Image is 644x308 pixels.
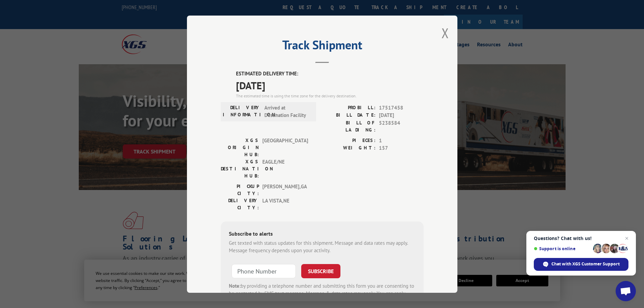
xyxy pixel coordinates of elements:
button: SUBSCRIBE [301,264,340,278]
div: Subscribe to alerts [229,229,415,239]
div: by providing a telephone number and submitting this form you are consenting to be contacted by SM... [229,282,415,305]
label: DELIVERY INFORMATION: [223,104,261,119]
label: ESTIMATED DELIVERY TIME: [236,70,424,78]
span: EAGLE/NE [262,158,308,179]
span: Arrived at Destination Facility [264,104,310,119]
span: Chat with XGS Customer Support [551,261,620,267]
div: Chat with XGS Customer Support [534,258,628,271]
label: WEIGHT: [322,144,376,152]
label: PIECES: [322,137,376,144]
strong: Note: [229,282,241,289]
label: XGS ORIGIN HUB: [221,137,259,158]
div: Get texted with status updates for this shipment. Message and data rates may apply. Message frequ... [229,239,415,254]
span: 157 [379,144,424,152]
label: PICKUP CITY: [221,183,259,197]
span: 5238584 [379,119,424,133]
div: The estimated time is using the time zone for the delivery destination. [236,93,424,99]
label: BILL OF LADING: [322,119,376,133]
label: PROBILL: [322,104,376,112]
span: Support is online [534,246,591,251]
span: Questions? Chat with us! [534,236,628,241]
label: BILL DATE: [322,112,376,119]
span: [DATE] [379,112,424,119]
span: 17517458 [379,104,424,112]
div: Open chat [616,281,636,301]
span: [GEOGRAPHIC_DATA] [262,137,308,158]
span: [PERSON_NAME] , GA [262,183,308,197]
label: XGS DESTINATION HUB: [221,158,259,179]
input: Phone Number [232,264,296,278]
button: Close modal [442,24,449,42]
h2: Track Shipment [221,40,424,53]
span: Close chat [623,234,631,242]
span: LA VISTA , NE [262,197,308,211]
span: 1 [379,137,424,144]
span: [DATE] [236,77,424,93]
label: DELIVERY CITY: [221,197,259,211]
